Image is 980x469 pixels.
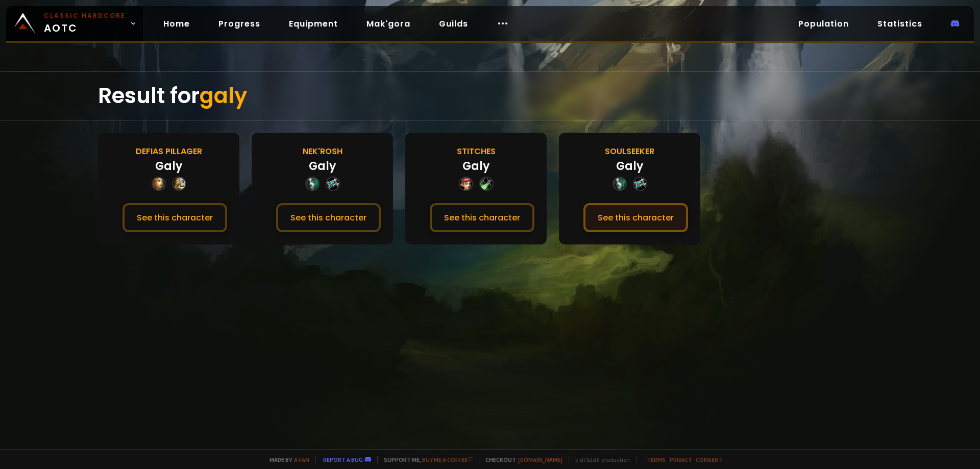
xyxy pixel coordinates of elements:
span: Support me, [377,456,473,463]
a: Report a bug [323,456,363,463]
div: Stitches [457,145,496,158]
a: a fan [294,456,309,463]
div: Galy [616,158,643,175]
div: Galy [155,158,182,175]
a: Buy me a coffee [422,456,473,463]
button: See this character [122,203,227,232]
a: Statistics [869,13,930,34]
button: See this character [276,203,381,232]
a: Home [155,13,198,34]
a: Equipment [281,13,346,34]
div: Galy [309,158,336,175]
a: Guilds [431,13,476,34]
span: Checkout [479,456,562,463]
div: Defias Pillager [136,145,202,158]
div: Soulseeker [605,145,654,158]
a: Progress [210,13,268,34]
a: Privacy [670,456,692,463]
a: Population [790,13,857,34]
span: Made by [263,456,309,463]
div: Nek'Rosh [303,145,342,158]
a: Classic HardcoreAOTC [6,6,143,41]
a: [DOMAIN_NAME] [518,456,562,463]
span: AOTC [44,11,126,36]
span: galy [200,81,247,111]
div: Result for [98,72,882,120]
button: See this character [583,203,688,232]
span: v. d752d5 - production [569,456,630,463]
a: Terms [647,456,666,463]
a: Consent [696,456,723,463]
a: Mak'gora [358,13,419,34]
div: Galy [462,158,489,175]
button: See this character [430,203,534,232]
small: Classic Hardcore [44,11,126,20]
